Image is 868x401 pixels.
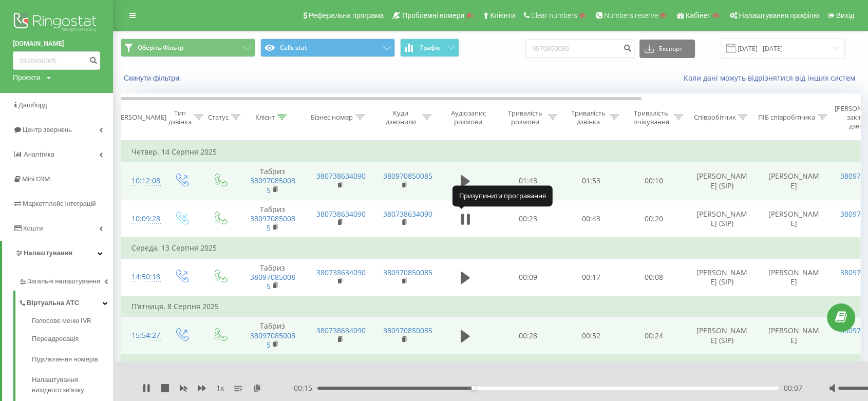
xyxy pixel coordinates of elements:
td: 00:08 [622,258,686,296]
div: Accessibility label [471,386,476,390]
td: [PERSON_NAME] [758,200,830,238]
td: 00:24 [622,317,686,355]
td: [PERSON_NAME] [758,317,830,355]
a: 380970850085 [383,171,432,181]
span: Графік [420,44,440,51]
span: Загальні налаштування [27,276,100,287]
div: Тривалість очікування [631,109,671,126]
a: 380970850085 [250,331,295,350]
span: Віртуальна АТС [27,298,79,308]
div: Статус [208,113,229,122]
span: Numbers reserve [604,11,658,20]
td: 00:52 [560,317,622,355]
a: 380738634090 [383,209,432,219]
span: Підключення номерів [32,354,98,365]
td: 00:28 [496,317,560,355]
a: Голосове меню IVR [32,316,113,329]
td: [PERSON_NAME] [758,162,830,200]
span: Оберіть Фільтр [138,44,183,52]
td: 01:53 [560,162,622,200]
button: Оберіть Фільтр [121,39,255,57]
span: - 00:15 [291,383,317,393]
div: Тривалість розмови [505,109,545,126]
div: Проекти [13,72,41,83]
div: Аудіозапис розмови [443,109,493,126]
button: Calls stat [260,39,395,57]
a: 380738634090 [316,268,366,277]
span: Clear numbers [531,11,577,20]
a: 380970850085 [383,268,432,277]
span: Голосове меню IVR [32,316,91,326]
td: 00:43 [560,200,622,238]
td: Табриз [239,258,306,296]
a: [DOMAIN_NAME] [13,39,100,49]
td: [PERSON_NAME] (SIP) [686,200,758,238]
a: Налаштування вихідного зв’язку [32,370,113,400]
a: Підключення номерів [32,349,113,370]
td: 01:43 [496,162,560,200]
span: Mini CRM [22,175,50,183]
span: Кабінет [686,11,711,20]
span: Центр звернень [23,126,72,133]
span: Налаштування вихідного зв’язку [32,375,108,395]
a: 380738634090 [316,326,366,335]
input: Пошук за номером [13,51,100,70]
span: Маркетплейс інтеграцій [23,200,96,207]
span: Аналiтика [24,150,54,158]
span: Кошти [23,224,43,232]
a: 380970850085 [250,176,295,195]
span: Налаштування [24,249,72,257]
div: 10:12:08 [131,171,152,191]
span: Клієнти [490,11,515,20]
div: Клієнт [255,113,275,122]
td: 00:20 [622,200,686,238]
td: [PERSON_NAME] (SIP) [686,162,758,200]
span: 00:07 [784,383,802,393]
button: Скинути фільтри [121,73,184,83]
td: Табриз [239,162,306,200]
div: 14:50:18 [131,267,152,287]
button: Графік [400,39,459,57]
div: Куди дзвонили [382,109,420,126]
td: Табриз [239,317,306,355]
div: Бізнес номер [311,113,353,122]
div: ПІБ співробітника [758,113,815,122]
td: Табриз [239,200,306,238]
td: 00:17 [560,258,622,296]
span: Дашборд [18,101,47,109]
td: [PERSON_NAME] (SIP) [686,317,758,355]
input: Пошук за номером [525,40,634,58]
div: Призупинити програвання [452,186,553,206]
a: Загальні налаштування [18,269,113,291]
span: Реферальна програма [309,11,384,20]
td: [PERSON_NAME] [758,258,830,296]
a: 380738634090 [316,209,366,219]
div: Співробітник [693,113,735,122]
a: Віртуальна АТС [18,291,113,312]
span: 1 x [216,383,224,393]
a: 380970850085 [383,326,432,335]
span: Проблемні номери [402,11,464,20]
a: Налаштування [2,241,113,265]
td: 00:09 [496,258,560,296]
span: Вихід [836,11,854,20]
div: 15:54:27 [131,326,152,346]
td: 00:10 [622,162,686,200]
td: [PERSON_NAME] (SIP) [686,258,758,296]
td: 00:23 [496,200,560,238]
button: Експорт [639,40,695,58]
a: 380970850085 [250,214,295,233]
a: Коли дані можуть відрізнятися вiд інших систем [684,73,860,83]
img: Ringostat logo [13,10,100,36]
div: Тип дзвінка [168,109,192,126]
a: 380970850085 [250,272,295,291]
div: 10:09:28 [131,209,152,229]
div: [PERSON_NAME] [115,113,166,122]
span: Налаштування профілю [739,11,819,20]
a: Переадресація [32,329,113,349]
a: 380738634090 [316,171,366,181]
span: Переадресація [32,334,79,344]
div: Тривалість дзвінка [569,109,607,126]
